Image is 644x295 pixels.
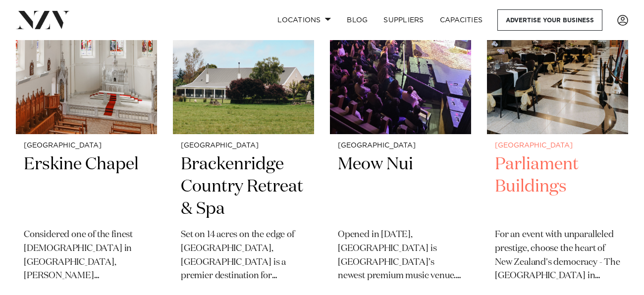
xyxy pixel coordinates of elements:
small: [GEOGRAPHIC_DATA] [24,142,149,149]
a: Locations [269,9,339,31]
a: Advertise your business [497,9,602,31]
h2: Parliament Buildings [495,153,620,220]
img: nzv-logo.png [16,11,70,29]
h2: Meow Nui [338,153,463,220]
p: For an event with unparalleled prestige, choose the heart of New Zealand's democracy - The [GEOGR... [495,228,620,284]
p: Set on 14 acres on the edge of [GEOGRAPHIC_DATA], [GEOGRAPHIC_DATA] is a premier destination for ... [181,228,306,284]
a: SUPPLIERS [376,9,431,31]
a: Capacities [432,9,491,31]
p: Opened in [DATE], [GEOGRAPHIC_DATA] is [GEOGRAPHIC_DATA]’s newest premium music venue. Originally... [338,228,463,284]
h2: Erskine Chapel [24,153,149,220]
small: [GEOGRAPHIC_DATA] [495,142,620,149]
p: Considered one of the finest [DEMOGRAPHIC_DATA] in [GEOGRAPHIC_DATA], [PERSON_NAME][GEOGRAPHIC_DA... [24,228,149,284]
h2: Brackenridge Country Retreat & Spa [181,153,306,220]
a: BLOG [339,9,376,31]
small: [GEOGRAPHIC_DATA] [338,142,463,149]
small: [GEOGRAPHIC_DATA] [181,142,306,149]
